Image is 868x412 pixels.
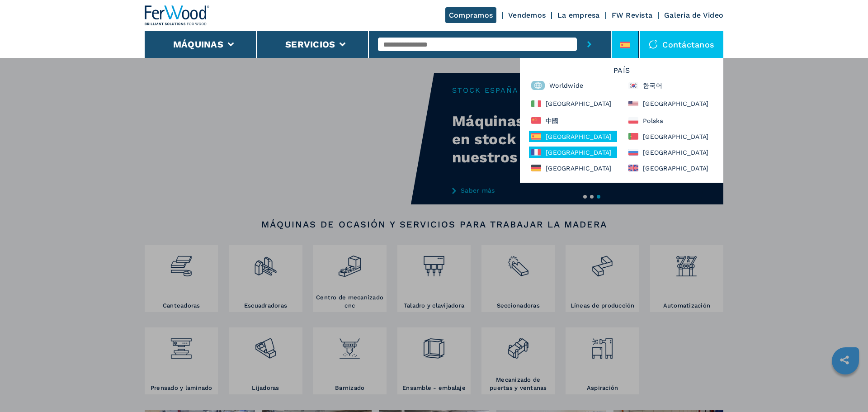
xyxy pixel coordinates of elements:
a: Compramos [445,7,496,23]
a: Galeria de Video [664,11,723,19]
h6: PAÍS [524,67,719,79]
div: Polska [626,115,714,126]
img: Contáctanos [649,40,658,49]
div: [GEOGRAPHIC_DATA] [626,131,714,142]
a: FW Revista [612,11,653,19]
button: Servicios [285,39,335,50]
a: La empresa [557,11,600,19]
div: [GEOGRAPHIC_DATA] [529,131,617,142]
a: Vendemos [508,11,546,19]
div: [GEOGRAPHIC_DATA] [626,147,714,158]
div: 中國 [529,115,617,126]
button: submit-button [577,31,602,58]
img: Ferwood [145,5,210,25]
div: [GEOGRAPHIC_DATA] [626,162,714,174]
div: Worldwide [529,79,617,92]
div: Contáctanos [640,31,723,58]
div: 한국어 [626,79,714,92]
div: [GEOGRAPHIC_DATA] [529,97,617,110]
div: [GEOGRAPHIC_DATA] [529,162,617,174]
button: Máquinas [173,39,223,50]
div: [GEOGRAPHIC_DATA] [626,97,714,110]
div: [GEOGRAPHIC_DATA] [529,147,617,158]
